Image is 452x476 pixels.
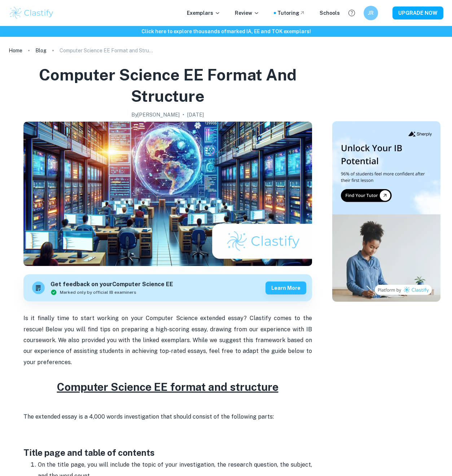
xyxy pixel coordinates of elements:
[60,289,136,296] span: Marked only by official IB examiners
[187,111,204,119] h2: [DATE]
[9,6,54,20] img: Clastify logo
[332,121,440,302] img: Thumbnail
[266,281,306,294] button: Learn more
[320,9,340,17] a: Schools
[35,45,47,56] a: Blog
[346,7,358,19] button: Help and Feedback
[60,47,153,54] p: Computer Science EE Format and Structure
[367,9,375,17] h6: JR
[392,6,443,19] button: UPGRADE NOW
[23,122,312,266] img: Computer Science EE Format and Structure cover image
[12,64,324,106] h1: Computer Science EE Format and Structure
[364,6,378,20] button: JR
[23,447,155,458] strong: Title page and table of contents
[51,280,173,289] h6: Get feedback on your Computer Science EE
[131,111,180,119] h2: By [PERSON_NAME]
[183,111,184,119] p: •
[277,9,305,17] a: Tutoring
[23,313,312,379] p: Is it finally time to start working on your Computer Science extended essay? Clastify comes to th...
[1,27,451,35] h6: Click here to explore thousands of marked IA, EE and TOK exemplars !
[235,9,259,17] p: Review
[23,274,312,301] a: Get feedback on yourComputer Science EEMarked only by official IB examinersLearn more
[23,411,312,433] p: The extended essay is a 4,000 words investigation that should consist of the following parts:
[187,9,220,17] p: Exemplars
[57,380,278,393] u: Computer Science EE format and structure
[9,45,22,56] a: Home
